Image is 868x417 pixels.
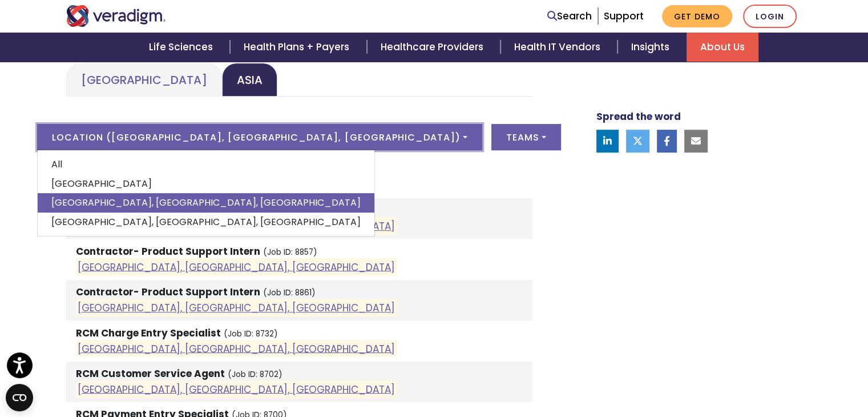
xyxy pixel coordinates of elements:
a: [GEOGRAPHIC_DATA], [GEOGRAPHIC_DATA], [GEOGRAPHIC_DATA] [78,301,395,315]
button: Open CMP widget [6,384,33,411]
small: (Job ID: 8857) [263,247,317,258]
a: [GEOGRAPHIC_DATA] [38,174,374,194]
button: Teams [491,124,561,150]
a: Healthcare Providers [367,33,500,62]
a: [GEOGRAPHIC_DATA] [66,63,222,97]
strong: RCM Charge Entry Specialist [76,326,221,340]
a: Get Demo [662,5,732,27]
strong: Contractor- Product Support Intern [76,285,260,299]
a: Insights [617,33,687,62]
a: Asia [222,63,277,97]
small: (Job ID: 8861) [263,287,316,298]
small: (Job ID: 8732) [224,328,278,339]
button: Location ([GEOGRAPHIC_DATA], [GEOGRAPHIC_DATA], [GEOGRAPHIC_DATA]) [37,124,482,150]
a: Support [604,9,644,23]
a: Search [547,9,592,24]
a: [GEOGRAPHIC_DATA], [GEOGRAPHIC_DATA], [GEOGRAPHIC_DATA] [78,219,395,233]
a: Health IT Vendors [500,33,617,62]
a: Login [743,5,797,28]
a: All [38,155,374,174]
a: Health Plans + Payers [230,33,366,62]
a: [GEOGRAPHIC_DATA], [GEOGRAPHIC_DATA], [GEOGRAPHIC_DATA] [78,342,395,355]
strong: Spread the word [596,110,681,123]
img: Veradigm logo [66,5,166,27]
a: [GEOGRAPHIC_DATA], [GEOGRAPHIC_DATA], [GEOGRAPHIC_DATA] [78,382,395,396]
a: [GEOGRAPHIC_DATA], [GEOGRAPHIC_DATA], [GEOGRAPHIC_DATA] [38,193,374,212]
strong: Contractor- Product Support Intern [76,244,260,258]
a: About Us [687,33,758,62]
small: (Job ID: 8702) [228,369,282,380]
strong: RCM Customer Service Agent [76,367,225,380]
a: Life Sciences [135,33,230,62]
a: [GEOGRAPHIC_DATA], [GEOGRAPHIC_DATA], [GEOGRAPHIC_DATA] [38,212,374,232]
a: [GEOGRAPHIC_DATA], [GEOGRAPHIC_DATA], [GEOGRAPHIC_DATA] [78,260,395,274]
